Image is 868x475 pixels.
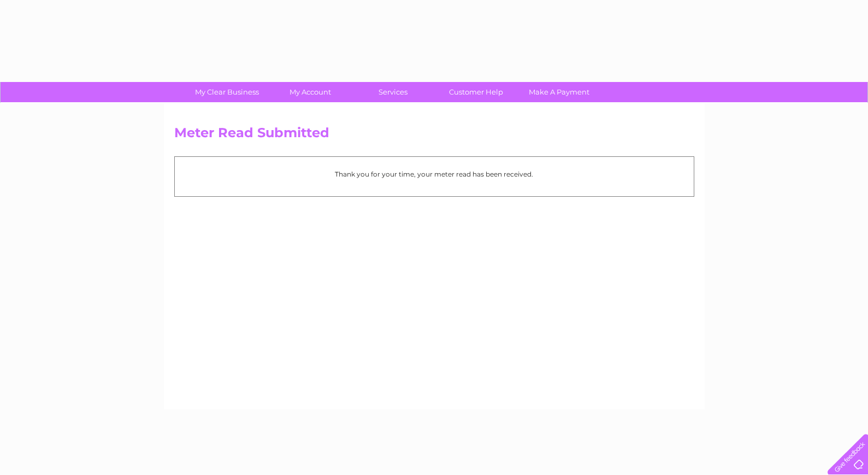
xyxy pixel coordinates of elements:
a: My Account [265,82,355,102]
h2: Meter Read Submitted [174,125,694,146]
p: Thank you for your time, your meter read has been received. [180,169,688,179]
a: Make A Payment [514,82,604,102]
a: Services [348,82,438,102]
a: My Clear Business [182,82,272,102]
a: Customer Help [431,82,521,102]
